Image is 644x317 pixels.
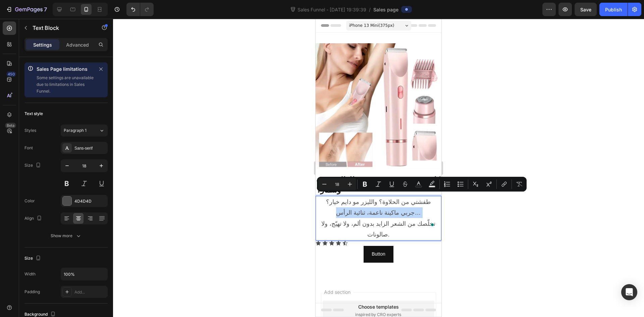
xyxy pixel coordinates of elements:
[24,111,43,117] div: Text style
[24,230,108,242] button: Show more
[24,271,36,277] div: Width
[24,161,42,170] div: Size
[316,19,441,317] iframe: To enrich screen reader interactions, please activate Accessibility in Grammarly extension settings
[33,24,90,32] p: Text Block
[317,177,527,192] div: Editor contextual toolbar
[3,3,50,16] button: 7
[37,74,94,95] p: Some settings are unavailable due to limitations in Sales Funnel.
[575,3,597,16] button: Save
[74,289,106,295] div: Add...
[74,198,106,204] div: 4D4D4D
[37,65,94,73] p: Sales Page limitations
[61,268,107,280] input: Auto
[5,123,16,128] div: Beta
[580,7,591,12] span: Save
[74,145,106,151] div: Sans-serif
[24,289,40,295] div: Padding
[621,284,637,300] div: Open Intercom Messenger
[33,41,52,48] p: Settings
[24,145,33,151] div: Font
[51,232,82,239] div: Show more
[599,3,628,16] button: Publish
[24,214,43,223] div: Align
[369,6,371,13] span: /
[605,6,622,13] div: Publish
[373,6,398,13] span: Sales page
[24,127,36,134] div: Styles
[296,6,368,13] span: Sales Funnel - [DATE] 19:39:39
[6,71,16,77] div: 450
[24,254,42,263] div: Size
[44,5,47,13] p: 7
[24,198,35,204] div: Color
[126,3,154,16] div: Undo/Redo
[64,127,87,134] span: Paragraph 1
[61,124,108,137] button: Paragraph 1
[66,41,89,48] p: Advanced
